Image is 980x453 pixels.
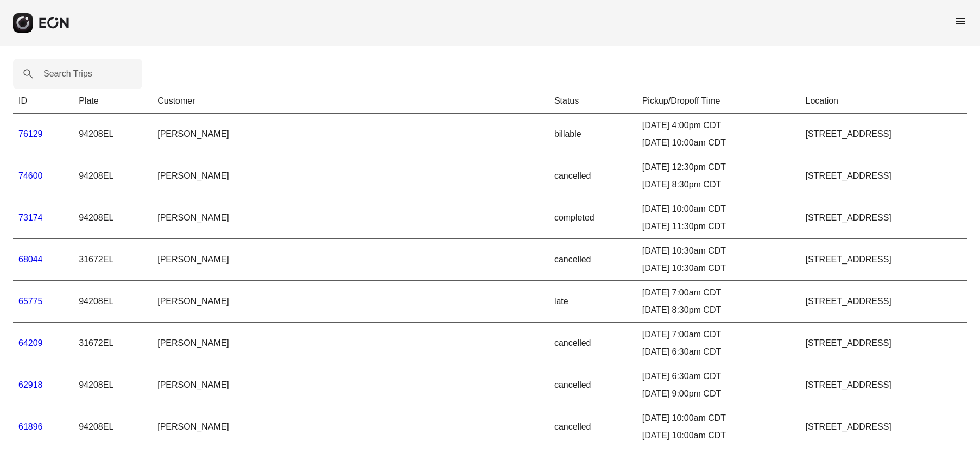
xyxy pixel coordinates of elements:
[642,220,795,233] div: [DATE] 11:30pm CDT
[73,114,152,155] td: 94208EL
[73,197,152,239] td: 94208EL
[642,136,795,149] div: [DATE] 10:00am CDT
[18,171,43,180] a: 74600
[152,281,549,323] td: [PERSON_NAME]
[800,239,968,281] td: [STREET_ADDRESS]
[642,387,795,400] div: [DATE] 9:00pm CDT
[152,89,549,114] th: Customer
[73,155,152,197] td: 94208EL
[73,239,152,281] td: 31672EL
[800,114,968,155] td: [STREET_ADDRESS]
[152,239,549,281] td: [PERSON_NAME]
[18,380,43,389] a: 62918
[954,15,967,28] span: menu
[73,89,152,114] th: Plate
[549,364,637,406] td: cancelled
[73,406,152,448] td: 94208EL
[152,155,549,197] td: [PERSON_NAME]
[642,304,795,317] div: [DATE] 8:30pm CDT
[800,364,968,406] td: [STREET_ADDRESS]
[800,281,968,323] td: [STREET_ADDRESS]
[73,281,152,323] td: 94208EL
[800,323,968,364] td: [STREET_ADDRESS]
[549,323,637,364] td: cancelled
[73,323,152,364] td: 31672EL
[642,262,795,275] div: [DATE] 10:30am CDT
[549,114,637,155] td: billable
[18,422,43,431] a: 61896
[549,406,637,448] td: cancelled
[549,89,637,114] th: Status
[800,89,968,114] th: Location
[152,364,549,406] td: [PERSON_NAME]
[18,255,43,264] a: 68044
[642,244,795,257] div: [DATE] 10:30am CDT
[642,178,795,191] div: [DATE] 8:30pm CDT
[18,129,43,139] a: 76129
[642,370,795,383] div: [DATE] 6:30am CDT
[152,323,549,364] td: [PERSON_NAME]
[642,412,795,425] div: [DATE] 10:00am CDT
[152,197,549,239] td: [PERSON_NAME]
[800,197,968,239] td: [STREET_ADDRESS]
[549,155,637,197] td: cancelled
[642,328,795,341] div: [DATE] 7:00am CDT
[642,203,795,216] div: [DATE] 10:00am CDT
[152,114,549,155] td: [PERSON_NAME]
[642,286,795,299] div: [DATE] 7:00am CDT
[642,161,795,174] div: [DATE] 12:30pm CDT
[549,239,637,281] td: cancelled
[152,406,549,448] td: [PERSON_NAME]
[43,67,92,80] label: Search Trips
[800,155,968,197] td: [STREET_ADDRESS]
[549,281,637,323] td: late
[800,406,968,448] td: [STREET_ADDRESS]
[642,119,795,132] div: [DATE] 4:00pm CDT
[549,197,637,239] td: completed
[18,213,43,222] a: 73174
[18,338,43,348] a: 64209
[642,429,795,442] div: [DATE] 10:00am CDT
[18,297,43,306] a: 65775
[73,364,152,406] td: 94208EL
[642,345,795,358] div: [DATE] 6:30am CDT
[13,89,73,114] th: ID
[637,89,800,114] th: Pickup/Dropoff Time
